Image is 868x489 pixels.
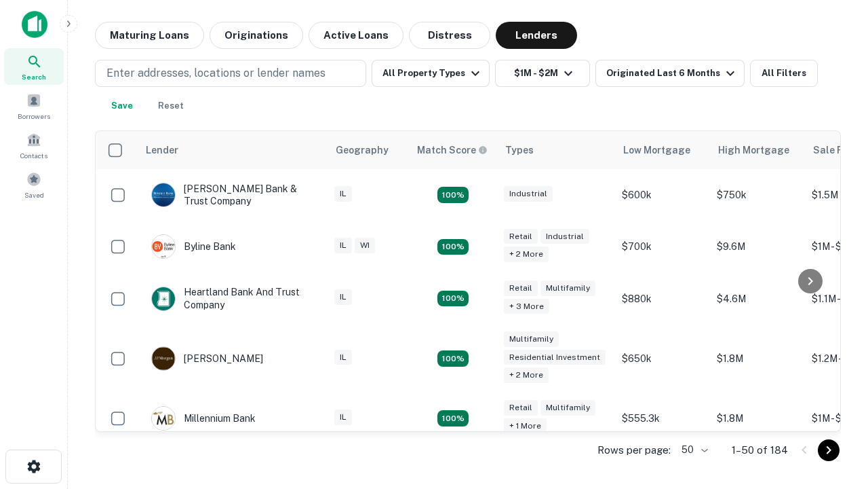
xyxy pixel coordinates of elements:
td: $1.8M [710,393,805,444]
div: Industrial [540,229,589,244]
div: Millennium Bank [151,406,256,431]
span: Search [22,71,46,82]
div: + 2 more [504,247,549,262]
div: Byline Bank [151,234,236,259]
img: capitalize-icon.png [22,11,47,38]
button: Save your search to get updates of matches that match your search criteria. [100,92,144,120]
div: + 3 more [504,299,549,314]
div: Matching Properties: 16, hasApolloMatch: undefined [437,410,469,427]
td: $9.6M [710,221,805,272]
p: 1–50 of 184 [732,442,788,458]
div: [PERSON_NAME] Bank & Trust Company [151,183,314,207]
div: IL [334,350,352,365]
a: Search [4,48,64,85]
td: $555.3k [615,393,710,444]
img: picture [152,183,175,206]
img: picture [152,407,175,430]
div: Industrial [504,186,553,202]
th: Geography [328,131,409,169]
button: Go to next page [818,439,840,461]
th: Lender [138,131,328,169]
td: $650k [615,325,710,393]
button: $1M - $2M [495,60,590,87]
button: Reset [149,92,193,120]
div: + 2 more [504,367,549,383]
div: Multifamily [504,331,559,347]
td: $880k [615,272,710,324]
button: Enter addresses, locations or lender names [95,60,366,87]
div: 50 [676,440,710,460]
button: Active Loans [309,22,403,49]
div: Matching Properties: 19, hasApolloMatch: undefined [437,291,469,307]
button: Maturing Loans [95,22,204,49]
div: Matching Properties: 25, hasApolloMatch: undefined [437,350,469,367]
iframe: Chat Widget [800,380,868,446]
th: Types [497,131,615,169]
div: Multifamily [540,280,595,296]
p: Enter addresses, locations or lender names [106,65,325,81]
h6: Match Score [417,143,485,158]
div: Geography [336,142,389,158]
button: Distress [409,22,490,49]
th: Low Mortgage [615,131,710,169]
img: picture [152,287,175,310]
div: High Mortgage [718,142,789,158]
th: High Mortgage [710,131,805,169]
th: Capitalize uses an advanced AI algorithm to match your search with the best lender. The match sco... [409,131,497,169]
div: Originated Last 6 Months [606,65,738,81]
div: WI [355,238,375,253]
div: IL [334,238,352,253]
div: IL [334,186,352,202]
button: Originations [210,22,303,49]
td: $1.8M [710,325,805,393]
div: Types [505,142,534,158]
div: IL [334,289,352,305]
div: Lender [146,142,178,158]
img: picture [152,235,175,258]
div: Matching Properties: 28, hasApolloMatch: undefined [437,187,469,203]
p: Rows per page: [597,442,671,458]
div: Retail [504,400,538,416]
td: $750k [710,169,805,221]
td: $4.6M [710,272,805,324]
div: Multifamily [540,400,595,416]
span: Borrowers [18,111,50,122]
div: Heartland Bank And Trust Company [151,286,314,310]
div: + 1 more [504,418,547,434]
button: Lenders [496,22,577,49]
img: picture [152,347,175,370]
div: Residential Investment [504,350,606,365]
a: Contacts [4,127,64,164]
div: [PERSON_NAME] [151,346,263,371]
button: All Filters [750,60,818,87]
div: Matching Properties: 20, hasApolloMatch: undefined [437,239,469,255]
button: Originated Last 6 Months [595,60,745,87]
div: IL [334,410,352,425]
a: Saved [4,166,64,203]
div: Retail [504,229,538,244]
td: $600k [615,169,710,221]
td: $700k [615,221,710,272]
div: Retail [504,280,538,296]
span: Saved [24,189,44,200]
a: Borrowers [4,88,64,124]
div: Capitalize uses an advanced AI algorithm to match your search with the best lender. The match sco... [417,143,488,158]
button: All Property Types [372,60,490,87]
div: Low Mortgage [623,142,690,158]
span: Contacts [20,150,47,161]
